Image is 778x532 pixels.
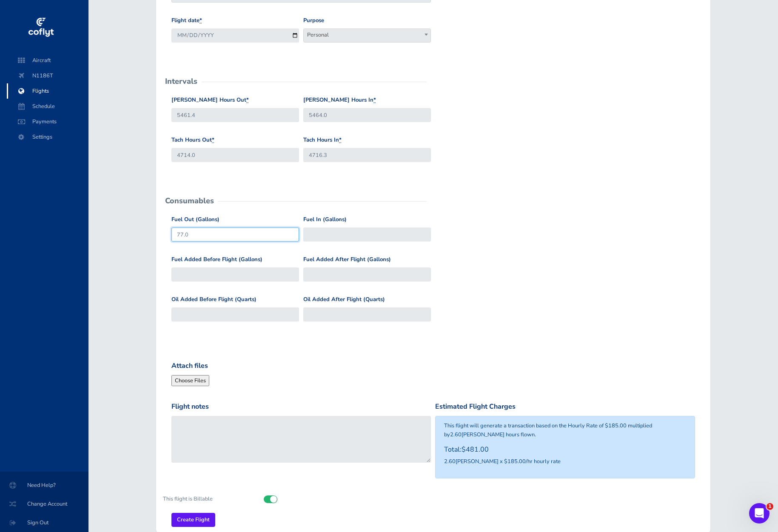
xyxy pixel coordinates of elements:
span: $481.00 [462,445,489,454]
span: Personal [304,29,430,41]
span: Flights [15,83,80,99]
label: [PERSON_NAME] Hours Out [171,96,249,105]
span: N1186T [15,68,80,83]
span: Personal [303,28,431,43]
label: Estimated Flight Charges [435,401,516,413]
label: Oil Added Before Flight (Quarts) [171,295,256,304]
h2: Consumables [165,197,214,205]
span: 2.60 [444,458,456,465]
p: [PERSON_NAME] x $185.00/hr hourly rate [444,457,686,466]
span: Change Account [10,496,78,512]
iframe: Intercom live chat [749,503,769,523]
label: [PERSON_NAME] Hours In [303,96,376,105]
label: Attach files [171,361,208,372]
img: coflyt logo [27,15,55,40]
h6: Total: [444,446,686,454]
label: Fuel Added Before Flight (Gallons) [171,255,262,264]
abbr: required [373,96,376,104]
h2: Intervals [165,77,197,85]
label: Fuel Added After Flight (Gallons) [303,255,391,264]
label: Fuel In (Gallons) [303,215,347,224]
label: Oil Added After Flight (Quarts) [303,295,385,304]
label: Flight notes [171,401,209,413]
abbr: required [246,96,249,104]
label: Flight date [171,16,202,25]
span: Sign Out [10,515,78,530]
span: Aircraft [15,53,80,68]
span: 2.60 [450,431,462,438]
span: Settings [15,129,80,145]
span: Payments [15,114,80,129]
label: Purpose [303,16,324,25]
span: 1 [767,503,773,510]
label: Tach Hours Out [171,136,214,145]
p: This flight will generate a transaction based on the Hourly Rate of $185.00 multiplied by [PERSON... [444,421,686,439]
abbr: required [212,136,214,144]
input: Create Flight [171,513,215,527]
abbr: required [339,136,342,144]
label: This flight is Billable [157,492,249,506]
span: Schedule [15,99,80,114]
abbr: required [199,17,202,24]
label: Tach Hours In [303,136,342,145]
label: Fuel Out (Gallons) [171,215,219,224]
span: Need Help? [10,478,78,493]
